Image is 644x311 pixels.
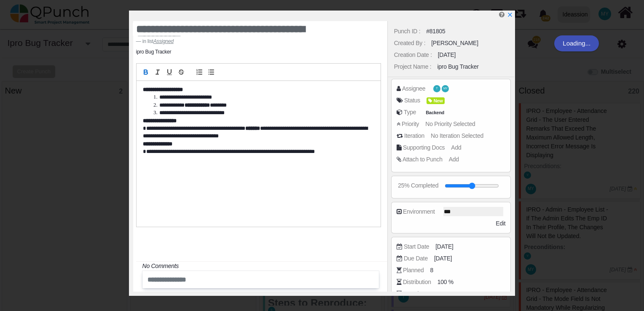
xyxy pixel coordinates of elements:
i: No Comments [142,263,179,269]
li: ipro Bug Tracker [136,48,172,56]
svg: x [507,12,513,18]
i: Edit Punch [499,11,504,18]
div: Loading... [554,35,599,51]
a: x [507,11,513,18]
